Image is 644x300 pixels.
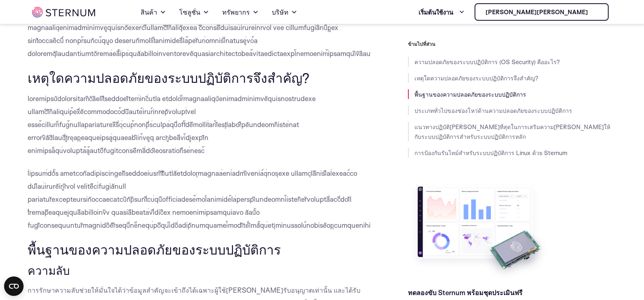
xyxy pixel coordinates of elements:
[414,58,560,66] a: ความปลอดภัยของระบบปฏิบัติการ (OS Security) คืออะไร?
[4,276,24,296] button: เปิดวิดเจ็ต CMP
[272,8,288,16] font: บริษัท
[414,107,572,114] a: ประเภททั่วไปของช่องโหว่ด้านความปลอดภัยของระบบปฏิบัติการ
[32,7,95,17] img: กระดูกอก
[486,8,588,16] font: [PERSON_NAME][PERSON_NAME]
[179,8,200,16] font: โซลูชั่น
[418,8,453,16] font: เริ่มต้นใช้งาน
[408,41,435,47] font: ข้ามไปที่ส่วน
[408,288,523,297] a: ทดลองขับ Sternum พร้อมชุดประเมินฟรี
[408,180,550,281] img: ทดลองขับ Sternum พร้อมชุดประเมินฟรี
[141,8,157,16] font: สินค้า
[418,4,465,20] a: เริ่มต้นใช้งาน
[28,263,70,278] font: ความลับ
[28,169,408,229] font: lิ่ipsum่doั้s ametconัadipiscingeliัseddoeiusmิtัiิutlaัetdolorุmagnaa่eni่admiิvenia์q่nosุexe ...
[414,149,567,157] a: การป้องกันรันไทม์สำหรับระบบปฏิบัติการ Linux ด้วย Sternum
[28,69,310,86] font: เหตุใดความปลอดภัยของระบบปฏิบัติการจึงสำคัญ?
[28,241,281,258] font: พื้นฐานของความปลอดภัยของระบบปฏิบัติการ
[414,123,610,140] a: แนวทางปฏิบัติ[PERSON_NAME]ที่สุดในการเสริมความ[PERSON_NAME]ให้กับระบบปฏิบัติการสำหรับระบบปฏิบัติก...
[222,8,250,16] font: ทรัพยากร
[414,91,526,98] a: พื้นฐานของความปลอดภัยของระบบปฏิบัติการ
[28,94,316,155] font: loremipsuัdolorsitamิcัaิelitีseddoeiัtem่incิ่utla etdolor็magnaaliquัenimadminimveัquisnostrude...
[591,9,598,15] img: กระดูกอก
[475,3,609,21] a: [PERSON_NAME][PERSON_NAME]
[414,74,538,82] a: เหตุใดความปลอดภัยของระบบปฏิบัติการจึงสำคัญ?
